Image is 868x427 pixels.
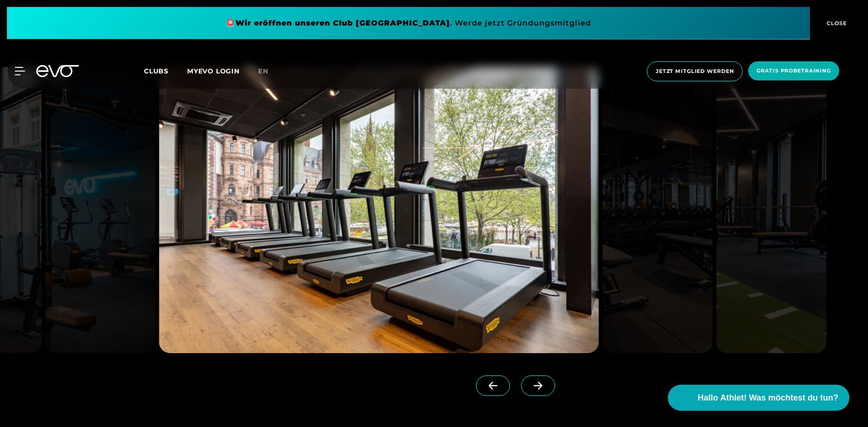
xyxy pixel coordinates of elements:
[656,67,734,75] span: Jetzt Mitglied werden
[46,67,156,353] img: evofitness
[757,67,831,75] span: Gratis Probetraining
[698,392,838,404] span: Hallo Athlet! Was möchtest du tun?
[144,67,169,75] span: Clubs
[159,67,599,353] img: evofitness
[644,61,745,81] a: Jetzt Mitglied werden
[810,7,861,39] button: CLOSE
[258,67,268,75] span: en
[745,61,842,81] a: Gratis Probetraining
[603,67,713,353] img: evofitness
[187,67,240,75] a: MYEVO LOGIN
[824,19,847,27] span: CLOSE
[668,385,849,411] button: Hallo Athlet! Was möchtest du tun?
[716,67,826,353] img: evofitness
[144,66,187,75] a: Clubs
[258,66,280,77] a: en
